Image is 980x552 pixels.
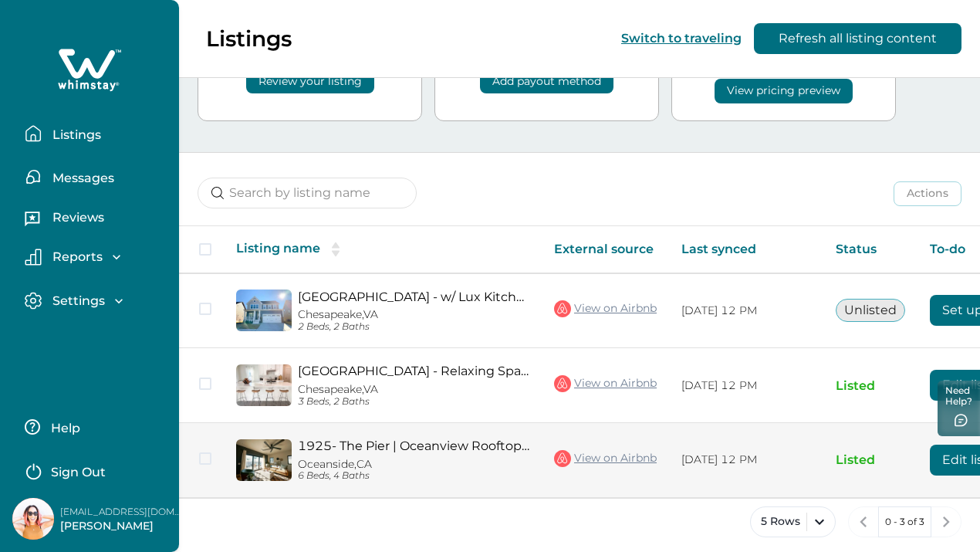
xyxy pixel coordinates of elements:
p: Messages [48,171,114,186]
button: Switch to traveling [621,31,742,46]
button: Review your listing [246,69,374,93]
p: 6 Beds, 4 Baths [298,470,529,482]
p: Listings [48,127,101,143]
button: Unlisted [836,299,905,322]
p: Help [46,421,80,436]
button: Actions [894,181,961,206]
p: [DATE] 12 PM [681,303,811,319]
button: Reviews [25,205,167,235]
a: [GEOGRAPHIC_DATA] - w/ Lux Kitchen [298,290,529,304]
p: Reviews [48,210,104,225]
p: Sign Out [51,465,106,480]
th: External source [542,226,669,273]
p: Chesapeake, VA [298,308,529,321]
button: Sign Out [25,455,161,486]
img: Whimstay Host [12,498,54,540]
p: 0 - 3 of 3 [885,514,924,530]
p: Listings [206,25,292,52]
button: Add payout method [480,69,613,93]
p: 3 Beds, 2 Baths [298,396,529,408]
button: sorting [320,242,351,257]
a: View on Airbnb [554,299,657,319]
button: next page [931,506,961,537]
p: Listed [836,378,905,394]
a: View on Airbnb [554,374,657,394]
p: Chesapeake, VA [298,383,529,396]
th: Last synced [669,226,823,273]
a: View on Airbnb [554,449,657,469]
th: Listing name [224,226,542,273]
input: Search by listing name [198,178,417,208]
p: [PERSON_NAME] [60,519,184,534]
p: [DATE] 12 PM [681,378,811,394]
button: 5 Rows [750,506,836,537]
p: Reports [48,249,103,265]
p: [DATE] 12 PM [681,452,811,468]
p: Listed [836,452,905,468]
button: Listings [25,118,167,149]
img: propertyImage_Chesapeake Haven - w/ Lux Kitchen [236,290,292,331]
a: [GEOGRAPHIC_DATA] - Relaxing Space + Lux Kitchen [298,364,529,378]
p: Settings [48,293,105,309]
button: View pricing preview [715,79,853,103]
button: previous page [848,506,879,537]
p: Oceanside, CA [298,458,529,471]
button: Messages [25,161,167,192]
button: Reports [25,249,167,266]
th: Status [823,226,917,273]
img: propertyImage_Chesapeake Haven - Relaxing Space + Lux Kitchen [236,364,292,406]
p: 2 Beds, 2 Baths [298,321,529,333]
button: Help [25,411,161,442]
button: Refresh all listing content [754,23,961,54]
button: 0 - 3 of 3 [878,506,931,537]
p: [EMAIL_ADDRESS][DOMAIN_NAME] [60,504,184,520]
button: Settings [25,292,167,310]
img: propertyImage_1925- The Pier | Oceanview Rooftop w/ HOT TUB [236,439,292,481]
a: 1925- The Pier | Oceanview Rooftop w/ HOT TUB [298,439,529,453]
